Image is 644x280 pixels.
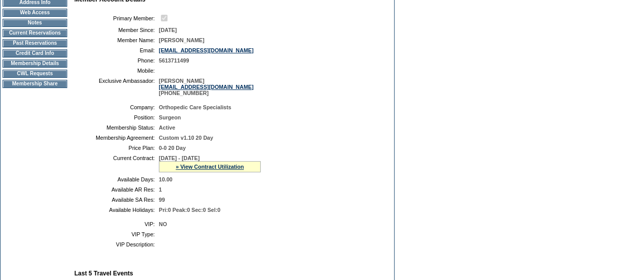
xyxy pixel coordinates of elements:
[159,114,181,120] span: Surgeon
[78,155,155,172] td: Current Contract:
[78,104,155,110] td: Company:
[3,49,67,57] td: Credit Card Info
[159,47,254,53] a: [EMAIL_ADDRESS][DOMAIN_NAME]
[78,114,155,120] td: Position:
[159,155,200,161] span: [DATE] - [DATE]
[3,70,67,78] td: CWL Requests
[159,78,254,96] span: [PERSON_NAME] [PHONE_NUMBER]
[159,104,231,110] span: Orthopedic Care Specialists
[78,125,155,131] td: Membership Status:
[78,231,155,237] td: VIP Type:
[3,59,67,68] td: Membership Details
[159,145,186,151] span: 0-0 20 Day
[78,68,155,74] td: Mobile:
[78,13,155,23] td: Primary Member:
[159,37,204,43] span: [PERSON_NAME]
[176,164,244,170] a: » View Contract Utilization
[78,197,155,203] td: Available SA Res:
[159,186,162,193] span: 1
[78,145,155,151] td: Price Plan:
[3,19,67,27] td: Notes
[159,27,177,33] span: [DATE]
[74,270,133,277] b: Last 5 Travel Events
[3,9,67,17] td: Web Access
[78,135,155,141] td: Membership Agreement:
[78,176,155,182] td: Available Days:
[3,80,67,88] td: Membership Share
[78,47,155,53] td: Email:
[159,125,175,131] span: Active
[159,57,189,64] span: 5613711499
[78,78,155,96] td: Exclusive Ambassador:
[159,135,213,141] span: Custom v1.10 20 Day
[3,39,67,47] td: Past Reservations
[159,176,173,182] span: 10.00
[159,221,167,227] span: NO
[78,27,155,33] td: Member Since:
[78,221,155,227] td: VIP:
[159,207,220,213] span: Pri:0 Peak:0 Sec:0 Sel:0
[78,57,155,64] td: Phone:
[3,29,67,37] td: Current Reservations
[78,37,155,43] td: Member Name:
[78,241,155,247] td: VIP Description:
[159,84,254,90] a: [EMAIL_ADDRESS][DOMAIN_NAME]
[78,207,155,213] td: Available Holidays:
[78,186,155,193] td: Available AR Res:
[159,197,165,203] span: 99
